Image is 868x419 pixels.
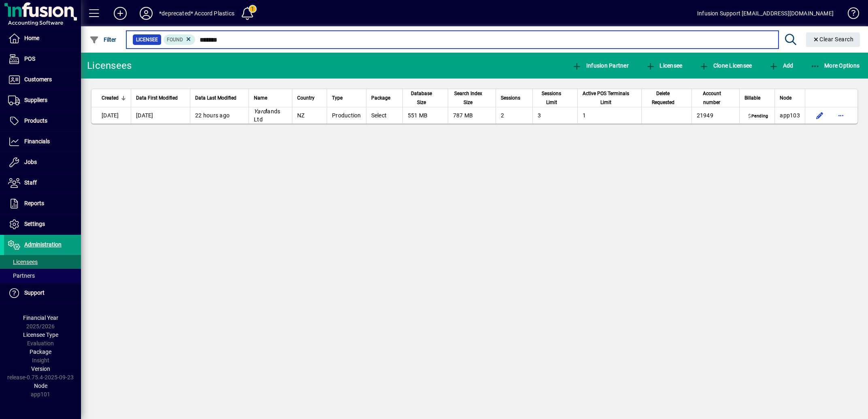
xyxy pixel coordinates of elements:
span: POS [24,55,35,62]
button: Profile [133,6,159,21]
td: 21949 [691,107,739,123]
button: Infusion Partner [570,58,631,73]
span: Clear Search [813,36,854,43]
button: Filter [87,32,119,47]
button: Licensee [644,58,685,73]
a: Products [4,111,81,131]
div: Search Index Size [453,89,491,107]
span: Home [24,35,39,41]
span: lands Ltd [254,108,280,123]
span: Name [254,94,267,102]
button: Add [767,58,795,73]
div: Name [254,94,287,102]
div: Created [102,94,126,102]
td: Select [366,107,402,123]
div: Infusion Support [EMAIL_ADDRESS][DOMAIN_NAME] [697,7,834,20]
span: Filter [89,36,117,43]
span: Country [297,94,315,102]
span: Created [102,94,119,102]
a: POS [4,49,81,69]
a: Settings [4,214,81,234]
button: Edit [813,109,826,122]
a: Jobs [4,152,81,172]
button: Clear [806,32,860,47]
span: Found [167,37,183,43]
td: 2 [496,107,532,123]
div: Account number [697,89,734,107]
span: Delete Requested [647,89,679,107]
span: Customers [24,76,52,83]
span: Clone Licensee [699,62,752,69]
span: Data Last Modified [195,94,236,102]
span: More Options [811,62,860,69]
div: Sessions [501,94,528,102]
span: Sessions Limit [538,89,565,107]
td: 22 hours ago [190,107,249,123]
td: 787 MB [448,107,496,123]
a: Support [4,283,81,303]
a: Partners [4,269,81,283]
a: Staff [4,173,81,193]
div: Package [371,94,398,102]
button: More Options [808,58,862,73]
span: Financial Year [23,315,58,321]
span: Administration [24,241,62,248]
div: Database Size [408,89,443,107]
span: Type [332,94,343,102]
span: Account number [697,89,727,107]
div: Billable [745,94,770,102]
a: Suppliers [4,90,81,111]
div: Delete Requested [647,89,686,107]
span: Add [769,62,793,69]
div: Sessions Limit [538,89,572,107]
span: Jobs [24,159,37,165]
span: Staff [24,179,37,186]
td: 1 [577,107,641,123]
span: Package [30,349,51,355]
div: Licensees [87,59,132,72]
div: Active POS Terminals Limit [583,89,636,107]
div: Node [780,94,800,102]
span: Suppliers [24,97,47,103]
td: NZ [292,107,327,123]
div: Type [332,94,361,102]
span: Data First Modified [136,94,178,102]
td: 3 [532,107,577,123]
a: Licensees [4,255,81,269]
button: Add [107,6,133,21]
a: Customers [4,70,81,90]
a: Reports [4,194,81,214]
span: Node [34,383,47,389]
span: Licensees [8,259,38,265]
span: Billable [745,94,760,102]
div: Data First Modified [136,94,185,102]
a: Financials [4,132,81,152]
span: Database Size [408,89,436,107]
span: Version [31,366,50,372]
span: Settings [24,221,45,227]
td: [DATE] [131,107,190,123]
em: Yard [254,108,266,115]
span: Products [24,117,47,124]
td: 551 MB [402,107,448,123]
span: Package [371,94,390,102]
td: [DATE] [91,107,131,123]
div: *deprecated* Accord Plastics [159,7,234,20]
button: More options [834,109,847,122]
span: Financials [24,138,50,145]
span: Licensee [136,36,158,44]
div: Country [297,94,322,102]
td: Production [327,107,366,123]
button: Clone Licensee [697,58,754,73]
div: Data Last Modified [195,94,244,102]
span: Reports [24,200,44,206]
span: Licensee [646,62,683,69]
span: Pending [747,113,770,119]
span: Search Index Size [453,89,483,107]
span: Infusion Partner [572,62,629,69]
a: Home [4,28,81,49]
span: Sessions [501,94,520,102]
span: app103.prod.infusionbusinesssoftware.com [780,112,800,119]
span: Partners [8,272,35,279]
span: Node [780,94,791,102]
